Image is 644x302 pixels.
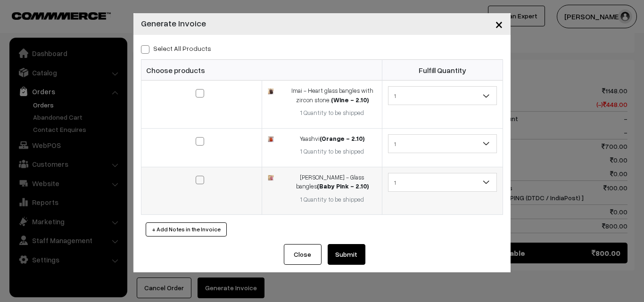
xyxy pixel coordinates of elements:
span: 1 [388,134,497,153]
span: 1 [388,86,497,105]
span: 1 [388,173,497,192]
label: Select all Products [141,43,211,53]
strong: (Wine - 2.10) [331,96,369,104]
button: Submit [328,244,365,265]
div: Imai - Heart glass bangles with zircon stone. [288,86,376,105]
div: 1 Quantity to be shipped [288,108,376,118]
h4: Generate Invoice [141,17,206,30]
th: Choose products [141,60,382,81]
th: Fulfill Quantity [382,60,503,81]
img: 17437491429332orange.jpg [268,136,274,142]
span: 1 [388,174,496,191]
img: 17565677421474WINE.jpg [268,88,274,94]
span: 1 [388,136,496,152]
div: 1 Quantity to be shipped [288,195,376,204]
span: × [495,15,503,33]
div: [PERSON_NAME] - Glass bangles [288,173,376,191]
strong: (Orange - 2.10) [320,135,364,142]
span: 1 [388,88,496,104]
button: Close [284,244,322,265]
button: Close [487,9,511,39]
div: Yaashvi [288,134,376,144]
img: 17359109484958baby-pink.jpg [268,175,274,181]
strong: (Baby Pink - 2.10) [317,182,369,190]
button: + Add Notes in the Invoice [146,222,227,237]
div: 1 Quantity to be shipped [288,147,376,156]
